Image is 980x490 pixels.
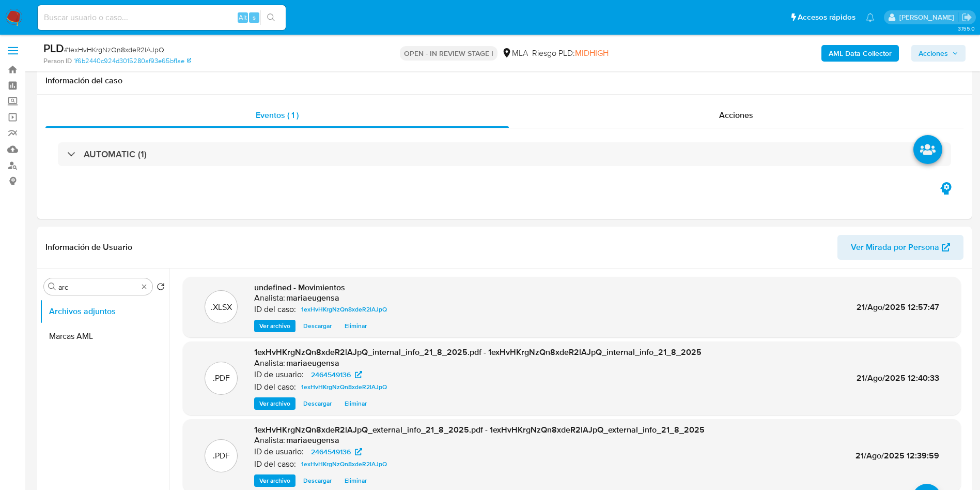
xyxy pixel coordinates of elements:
span: 1exHvHKrgNzQn8xdeR2lAJpQ_external_info_21_8_2025.pdf - 1exHvHKrgNzQn8xdeR2lAJpQ_external_info_21_... [254,424,705,436]
button: Eliminar [339,474,372,487]
b: PLD [43,40,64,56]
span: Descargar [303,321,332,331]
button: search-icon [260,10,282,25]
span: 1exHvHKrgNzQn8xdeR2lAJpQ [301,381,387,393]
span: 2464549136 [311,368,351,381]
a: 1exHvHKrgNzQn8xdeR2lAJpQ [297,458,391,470]
button: Eliminar [339,397,372,410]
span: s [253,12,256,22]
a: 1exHvHKrgNzQn8xdeR2lAJpQ [297,303,391,316]
span: # 1exHvHKrgNzQn8xdeR2lAJpQ [64,44,164,55]
h6: mariaeugensa [286,293,339,303]
p: ID del caso: [254,382,296,392]
span: 21/Ago/2025 12:57:47 [857,301,939,313]
a: 2464549136 [305,368,368,381]
p: ID de usuario: [254,369,304,380]
button: Descargar [298,474,337,487]
h6: mariaeugensa [286,358,339,368]
span: 1exHvHKrgNzQn8xdeR2lAJpQ [301,458,387,470]
p: .XLSX [211,302,232,313]
a: 1exHvHKrgNzQn8xdeR2lAJpQ [297,381,391,393]
input: Buscar usuario o caso... [38,11,286,24]
span: 1exHvHKrgNzQn8xdeR2lAJpQ [301,303,387,316]
button: Ver archivo [254,474,295,487]
span: Accesos rápidos [798,12,855,23]
p: ID del caso: [254,304,296,315]
button: Buscar [48,283,56,291]
span: Descargar [303,398,332,409]
span: Ver archivo [259,398,290,409]
span: Acciones [719,109,753,121]
h1: Información del caso [45,76,963,86]
span: undefined - Movimientos [254,281,345,293]
span: MIDHIGH [575,47,609,59]
button: Marcas AML [40,324,169,349]
p: mariaeugenia.sanchez@mercadolibre.com [899,12,958,22]
span: Eliminar [345,476,367,486]
div: AUTOMATIC (1) [58,142,951,166]
button: Archivos adjuntos [40,299,169,324]
button: Descargar [298,320,337,332]
a: 2464549136 [305,446,368,458]
b: AML Data Collector [829,45,892,62]
span: Riesgo PLD: [532,48,609,59]
button: Borrar [140,283,148,291]
span: 21/Ago/2025 12:39:59 [855,450,939,462]
button: Acciones [911,45,966,62]
p: Analista: [254,358,285,368]
span: Eventos ( 1 ) [256,109,299,121]
span: 1exHvHKrgNzQn8xdeR2lAJpQ_internal_info_21_8_2025.pdf - 1exHvHKrgNzQn8xdeR2lAJpQ_internal_info_21_... [254,346,702,358]
a: Notificaciones [866,13,875,22]
h3: AUTOMATIC (1) [84,149,147,160]
input: Buscar [58,283,138,292]
span: Ver archivo [259,476,290,486]
button: Ver archivo [254,320,295,332]
button: Ver archivo [254,397,295,410]
span: Descargar [303,476,332,486]
h6: mariaeugensa [286,435,339,446]
p: Analista: [254,435,285,446]
span: Ver Mirada por Persona [851,235,939,260]
span: 21/Ago/2025 12:40:33 [857,372,939,384]
p: ID del caso: [254,459,296,469]
span: Eliminar [345,398,367,409]
span: Eliminar [345,321,367,331]
p: ID de usuario: [254,447,304,457]
b: Person ID [43,56,72,66]
button: Eliminar [339,320,372,332]
button: Volver al orden por defecto [157,283,165,294]
a: Salir [961,12,972,23]
button: Ver Mirada por Persona [837,235,963,260]
div: MLA [502,48,528,59]
span: Ver archivo [259,321,290,331]
a: 1f6b2440c924d3015280af93e65bf1ae [74,56,191,66]
button: AML Data Collector [821,45,899,62]
p: OPEN - IN REVIEW STAGE I [400,46,497,61]
button: Descargar [298,397,337,410]
p: .PDF [213,450,230,462]
p: Analista: [254,293,285,303]
span: 2464549136 [311,446,351,458]
p: .PDF [213,373,230,384]
h1: Información de Usuario [45,242,132,253]
span: Acciones [919,45,948,62]
span: Alt [239,12,247,22]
